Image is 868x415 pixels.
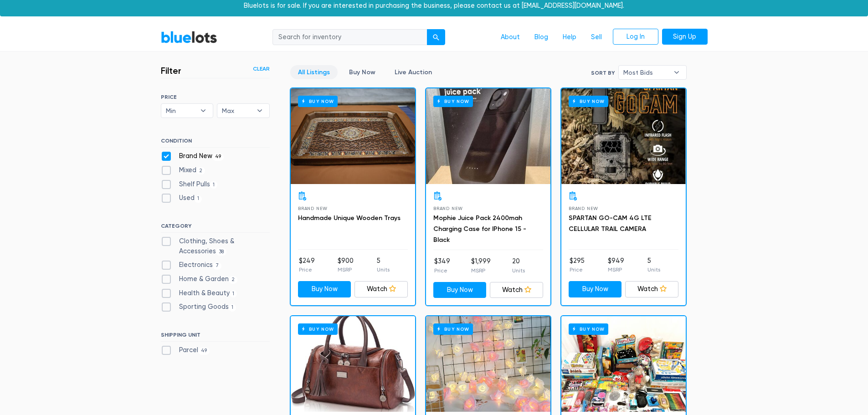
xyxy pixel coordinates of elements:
li: $295 [570,256,585,274]
a: Mophie Juice Pack 2400mah Charging Case for IPhone 15 - Black [433,214,526,244]
li: 5 [377,256,390,274]
span: 38 [216,248,227,256]
a: Watch [354,281,408,297]
span: 1 [230,290,237,297]
a: Buy Now [426,88,550,184]
h6: CATEGORY [161,223,270,233]
p: Units [647,266,660,274]
li: $900 [338,256,354,274]
li: $349 [434,256,450,275]
a: Watch [490,282,543,298]
h6: PRICE [161,94,270,100]
a: Clear [253,65,270,73]
label: Sort By [591,69,615,77]
a: Log In [613,29,658,45]
p: Units [377,266,390,274]
p: Units [512,266,525,275]
a: Watch [625,281,678,297]
label: Home & Garden [161,274,238,284]
a: Handmade Unique Wooden Trays [298,214,401,222]
b: ▾ [250,104,269,118]
li: 5 [647,256,660,274]
a: Help [555,29,584,46]
li: $949 [608,256,624,274]
span: 2 [229,276,238,283]
h3: Filter [161,65,181,76]
a: About [493,29,527,46]
input: Search for inventory [272,29,427,46]
span: 1 [210,181,218,189]
h6: SHIPPING UNIT [161,332,270,342]
h6: Buy Now [433,323,473,335]
span: Brand New [569,206,598,211]
span: Brand New [298,206,328,211]
label: Mixed [161,165,205,175]
h6: Buy Now [298,96,338,107]
span: Most Bids [623,66,669,79]
b: ▾ [667,66,686,79]
li: $1,999 [471,256,491,275]
label: Shelf Pulls [161,179,218,190]
a: All Listings [290,65,338,79]
span: 1 [229,304,236,312]
span: Min [166,104,196,118]
a: Buy Now [569,281,622,297]
p: MSRP [338,266,354,274]
a: BlueLots [161,31,217,44]
label: Used [161,193,202,203]
a: Buy Now [291,316,415,412]
h6: CONDITION [161,138,270,148]
a: Buy Now [426,316,550,412]
a: Live Auction [387,65,440,79]
b: ▾ [194,104,213,118]
a: SPARTAN GO-CAM 4G LTE CELLULAR TRAIL CAMERA [569,214,652,233]
p: Price [434,266,450,275]
label: Brand New [161,151,224,161]
span: 2 [196,167,205,174]
a: Sign Up [662,29,708,45]
h6: Buy Now [569,96,608,107]
label: Sporting Goods [161,302,236,312]
a: Sell [584,29,609,46]
label: Clothing, Shoes & Accessories [161,236,270,256]
label: Electronics [161,260,222,270]
h6: Buy Now [298,323,338,335]
li: $249 [299,256,315,274]
h6: Buy Now [569,323,608,335]
label: Health & Beauty [161,288,237,298]
a: Buy Now [341,65,383,79]
span: 49 [198,348,210,355]
span: Brand New [433,206,463,211]
a: Buy Now [433,282,487,298]
label: Parcel [161,345,210,355]
a: Buy Now [298,281,351,297]
a: Blog [527,29,555,46]
h6: Buy Now [433,96,473,107]
span: 1 [195,195,202,203]
p: Price [299,266,315,274]
a: Buy Now [291,88,415,184]
span: Max [222,104,252,118]
p: Price [570,266,585,274]
span: 49 [212,154,224,161]
span: 7 [213,262,222,270]
p: MSRP [471,266,491,275]
a: Buy Now [561,88,686,184]
p: MSRP [608,266,624,274]
li: 20 [512,256,525,275]
a: Buy Now [561,316,686,412]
